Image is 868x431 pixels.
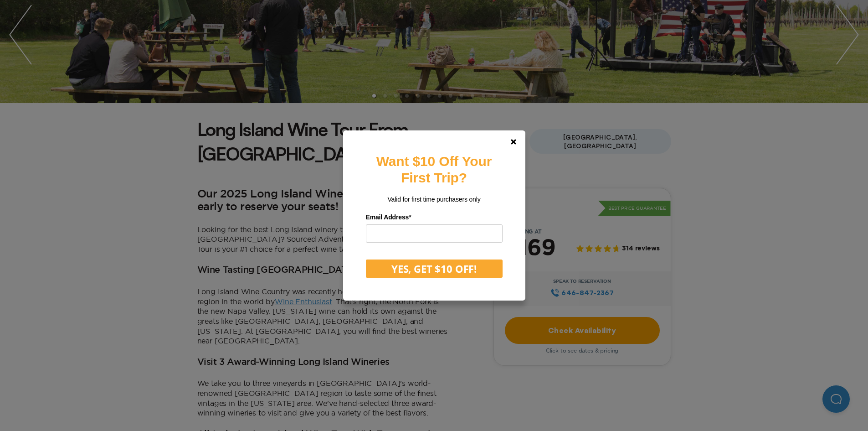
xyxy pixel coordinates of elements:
[366,260,503,278] button: YES, GET $10 OFF!
[366,210,503,224] label: Email Address
[503,131,524,153] a: Close
[409,213,411,221] span: Required
[376,154,492,185] strong: Want $10 Off Your First Trip?
[387,196,480,203] span: Valid for first time purchasers only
